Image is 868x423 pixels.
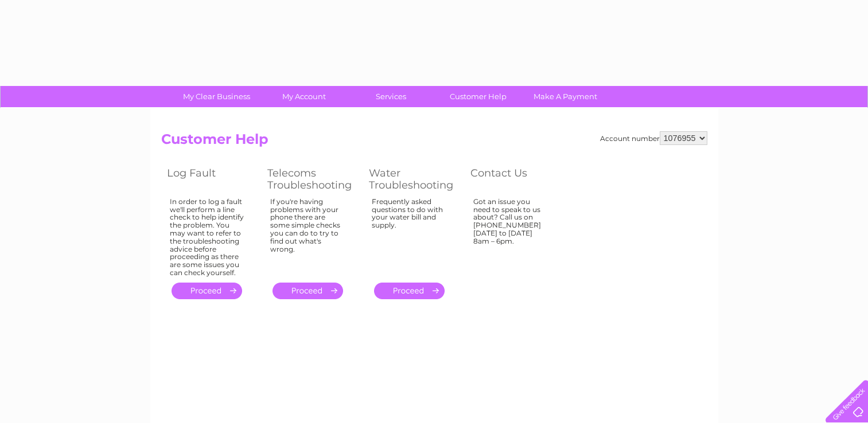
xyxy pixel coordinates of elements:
a: . [374,283,445,299]
th: Water Troubleshooting [363,164,465,194]
div: Frequently asked questions to do with your water bill and supply. [372,198,447,272]
div: In order to log a fault we'll perform a line check to help identify the problem. You may want to ... [170,198,244,277]
h2: Customer Help [161,131,707,153]
a: . [172,283,242,299]
a: Services [344,86,438,107]
div: Got an issue you need to speak to us about? Call us on [PHONE_NUMBER] [DATE] to [DATE] 8am – 6pm. [473,198,548,272]
a: Make A Payment [518,86,613,107]
a: My Account [256,86,351,107]
div: Account number [600,131,707,145]
th: Log Fault [161,164,262,194]
div: If you're having problems with your phone there are some simple checks you can do to try to find ... [270,198,346,272]
a: My Clear Business [169,86,264,107]
th: Contact Us [465,164,565,194]
a: Customer Help [431,86,526,107]
th: Telecoms Troubleshooting [262,164,363,194]
a: . [273,283,343,299]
